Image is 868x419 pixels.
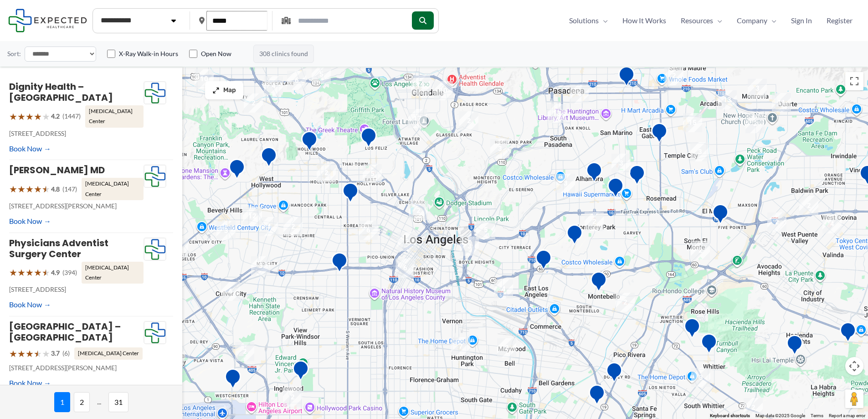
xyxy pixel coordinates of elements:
[490,139,509,158] div: 3
[253,45,314,63] span: 308 clinics found
[585,212,604,231] div: 2
[811,413,823,418] a: Terms (opens in new tab)
[317,163,336,182] div: 2
[673,14,729,27] a: ResourcesMenu Toggle
[85,105,144,128] span: [MEDICAL_DATA] Center
[748,79,767,98] div: 3
[201,49,231,58] label: Open Now
[845,357,863,375] button: Map camera controls
[9,80,113,104] a: Dignity Health – [GEOGRAPHIC_DATA]
[51,110,60,122] span: 4.2
[569,14,599,27] span: Solutions
[42,108,50,125] span: ★
[664,66,683,85] div: 2
[17,181,26,197] span: ★
[606,362,622,385] div: Green Light Imaging
[615,14,673,27] a: How It Works
[363,164,382,183] div: 5
[17,264,26,281] span: ★
[767,14,776,27] span: Menu Toggle
[264,76,283,95] div: 4
[718,90,737,109] div: 13
[34,264,42,281] span: ★
[745,114,765,133] div: 2
[684,318,700,341] div: Montes Medical Group, Inc.
[409,201,428,220] div: 2
[570,84,589,103] div: 4
[691,368,710,387] div: 3
[681,14,713,27] span: Resources
[229,159,245,182] div: Sunset Diagnostic Radiology
[283,217,303,236] div: 2
[840,322,856,345] div: Diagnostic Medical Group
[827,14,853,27] span: Register
[494,279,513,299] div: 4
[17,345,26,362] span: ★
[591,271,607,295] div: Montebello Advanced Imaging
[460,237,479,256] div: 3
[712,204,729,227] div: Centrelake Imaging &#8211; El Monte
[9,345,17,362] span: ★
[799,196,818,215] div: 2
[845,390,863,408] button: Drag Pegman onto the map to open Street View
[34,108,42,125] span: ★
[651,123,668,146] div: Unio Specialty Care – Gastroenterology – Temple City
[9,284,144,295] p: [STREET_ADDRESS]
[607,177,624,201] div: Synergy Imaging Center
[54,392,70,412] span: 1
[51,347,60,359] span: 3.7
[744,398,763,417] div: 2
[9,237,108,260] a: Physicians Adventist Surgery Center
[9,214,51,228] a: Book Now
[629,165,645,188] div: Diagnostic Medical Group
[9,181,17,197] span: ★
[772,93,791,112] div: 11
[784,14,819,27] a: Sign In
[144,321,166,344] img: Expected Healthcare Logo
[599,14,608,27] span: Menu Toggle
[616,293,635,312] div: 2
[62,183,77,195] span: (147)
[7,48,21,60] label: Sort:
[51,183,60,195] span: 4.8
[216,221,236,240] div: 3
[42,181,50,197] span: ★
[9,108,17,125] span: ★
[42,264,50,281] span: ★
[476,220,495,239] div: 5
[547,104,566,123] div: 13
[34,345,42,362] span: ★
[82,262,144,284] span: [MEDICAL_DATA] Center
[93,392,105,412] span: ...
[42,345,50,362] span: ★
[611,154,631,173] div: 3
[74,347,143,359] span: [MEDICAL_DATA] Center
[108,392,128,412] span: 31
[9,376,51,390] a: Book Now
[144,238,166,261] img: Expected Healthcare Logo
[225,368,241,392] div: Westchester Advanced Imaging
[342,182,359,206] div: Western Diagnostic Radiology by RADDICO &#8211; Central LA
[9,200,144,212] p: [STREET_ADDRESS][PERSON_NAME]
[74,392,90,412] span: 2
[26,108,34,125] span: ★
[691,241,710,260] div: 2
[497,338,516,357] div: 2
[259,217,278,236] div: 4
[223,87,236,94] span: Map
[293,360,309,383] div: Inglewood Advanced Imaging
[729,14,784,27] a: CompanyMenu Toggle
[34,181,42,197] span: ★
[119,49,178,58] label: X-Ray Walk-in Hours
[737,14,767,27] span: Company
[829,413,865,418] a: Report a map error
[287,71,306,90] div: 6
[17,108,26,125] span: ★
[144,82,166,104] img: Expected Healthcare Logo
[556,174,575,193] div: 3
[165,346,185,365] div: 3
[9,128,144,140] p: [STREET_ADDRESS]
[622,14,666,27] span: How It Works
[283,388,302,407] div: 2
[683,113,702,132] div: 15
